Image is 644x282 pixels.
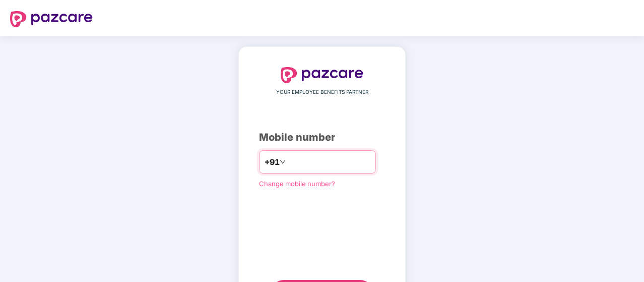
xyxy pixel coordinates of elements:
a: Change mobile number? [259,180,335,188]
img: logo [10,11,93,27]
span: YOUR EMPLOYEE BENEFITS PARTNER [276,88,368,96]
div: Mobile number [259,130,385,145]
span: +91 [265,156,280,168]
span: down [280,159,286,165]
img: logo [281,67,363,83]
